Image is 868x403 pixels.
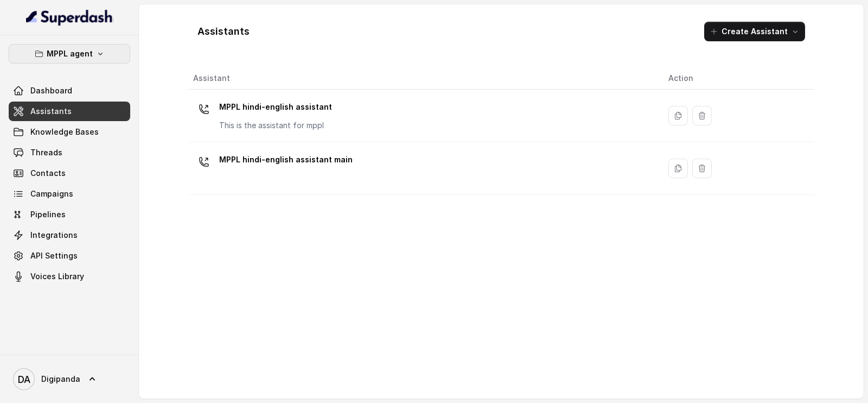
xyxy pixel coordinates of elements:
[219,120,332,131] p: This is the assistant for mppl
[26,9,113,26] img: light.svg
[30,106,72,117] span: Assistants
[189,67,660,90] th: Assistant
[30,209,66,220] span: Pipelines
[9,364,130,394] a: Digipanda
[9,267,130,286] a: Voices Library
[47,47,93,60] p: MPPL agent
[9,163,130,183] a: Contacts
[30,147,62,158] span: Threads
[30,85,72,96] span: Dashboard
[30,250,78,261] span: API Settings
[41,374,80,385] span: Digipanda
[30,127,99,137] span: Knowledge Bases
[30,271,84,282] span: Voices Library
[30,168,66,179] span: Contacts
[9,246,130,266] a: API Settings
[9,122,130,142] a: Knowledge Bases
[660,67,814,90] th: Action
[18,374,30,385] text: DA
[9,81,130,100] a: Dashboard
[30,230,78,241] span: Integrations
[704,22,805,41] button: Create Assistant
[9,143,130,162] a: Threads
[9,44,130,64] button: MPPL agent
[9,205,130,224] a: Pipelines
[219,98,332,116] p: MPPL hindi-english assistant
[9,102,130,121] a: Assistants
[9,184,130,204] a: Campaigns
[9,225,130,245] a: Integrations
[30,188,73,199] span: Campaigns
[197,23,250,40] h1: Assistants
[219,151,353,168] p: MPPL hindi-english assistant main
